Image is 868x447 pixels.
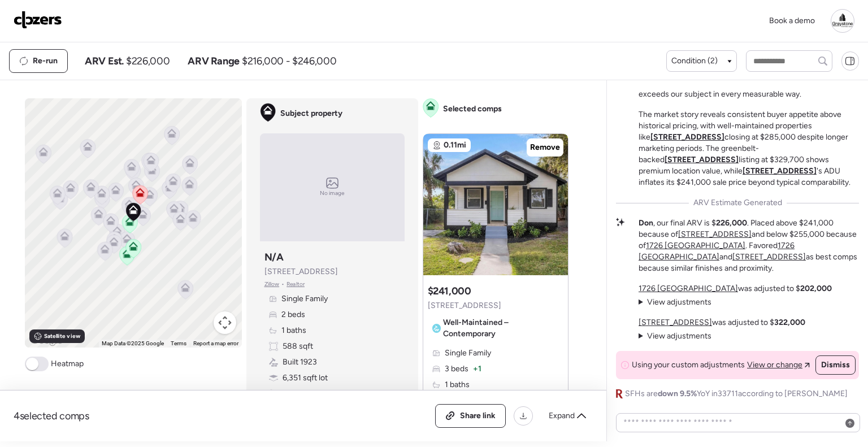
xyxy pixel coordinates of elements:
span: 588 sqft [283,341,313,352]
h3: N/A [264,250,284,264]
span: 4 selected comps [14,409,89,423]
span: Share link [460,410,496,422]
strong: 202,000 [800,284,832,293]
strong: Don [639,218,653,228]
a: [STREET_ADDRESS] [743,166,817,176]
img: Logo [14,11,62,29]
span: Heatmap [51,358,84,370]
p: , our final ARV is $ . Placed above $241,000 because of and below $255,000 because of . Favored a... [639,218,859,274]
span: Condition (2) [671,55,718,67]
span: 2 beds [281,309,305,320]
span: [STREET_ADDRESS] [264,266,338,277]
span: • [281,280,284,289]
span: Map Data ©2025 Google [102,340,164,346]
span: Subject property [280,108,342,119]
span: Satellite view [44,332,80,341]
a: Open this area in Google Maps (opens a new window) [28,333,65,348]
a: [STREET_ADDRESS] [678,229,752,239]
a: 1726 [GEOGRAPHIC_DATA] [639,284,738,293]
a: Report a map error [193,340,238,346]
span: Zillow [264,280,280,289]
span: ARV Estimate Generated [693,197,782,209]
span: Expand [549,410,575,422]
a: View or change [747,359,810,371]
span: Remove [530,142,560,153]
span: 1 baths [281,325,306,336]
a: 1726 [GEOGRAPHIC_DATA] [646,241,745,250]
span: Single Family [445,348,491,359]
a: [STREET_ADDRESS] [732,252,806,262]
span: View adjustments [647,331,711,341]
span: View adjustments [647,297,711,307]
span: Well-Maintained – Contemporary [443,317,559,340]
span: ARV Range [188,54,240,68]
span: Re-run [33,55,58,67]
span: No image [320,189,345,198]
a: Terms (opens in new tab) [171,340,186,346]
span: $216,000 - $246,000 [242,54,336,68]
button: Map camera controls [214,311,236,334]
p: was adjusted to $ [639,317,805,328]
span: Single Family [281,293,328,305]
span: Selected comps [443,103,502,115]
span: Frame [283,388,305,400]
summary: View adjustments [639,297,711,308]
a: [STREET_ADDRESS] [665,155,739,164]
span: Using your custom adjustments [632,359,745,371]
strong: 226,000 [716,218,747,228]
span: View or change [747,359,802,371]
span: 1 baths [445,379,470,390]
a: [STREET_ADDRESS] [639,318,712,327]
span: $226,000 [126,54,170,68]
span: down 9.5% [658,389,697,398]
span: 3 beds [445,363,468,375]
span: 6,351 sqft lot [283,372,328,384]
h3: $241,000 [428,284,471,298]
p: was adjusted to $ [639,283,832,294]
a: [STREET_ADDRESS] [650,132,724,142]
span: + 1 [473,363,481,375]
span: SFHs are YoY in 33711 according to [PERSON_NAME] [625,388,848,400]
span: Book a demo [769,16,815,25]
p: The market story reveals consistent buyer appetite above historical pricing, with well-maintained... [639,109,859,188]
strong: 322,000 [774,318,805,327]
span: ARV Est. [85,54,124,68]
img: Google [28,333,65,348]
summary: View adjustments [639,331,711,342]
span: Built 1923 [283,357,317,368]
span: 0.11mi [444,140,466,151]
span: [STREET_ADDRESS] [428,300,501,311]
span: Dismiss [821,359,850,371]
span: Realtor [287,280,305,289]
